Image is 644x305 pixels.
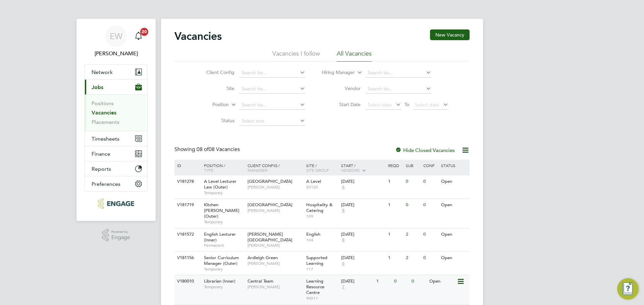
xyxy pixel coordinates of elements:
[306,296,338,301] span: 90011
[175,252,199,264] div: V181156
[175,275,199,288] div: V180010
[196,69,234,75] label: Client Config
[85,25,148,58] a: EW[PERSON_NAME]
[248,284,303,290] span: [PERSON_NAME]
[248,255,278,260] span: Ardleigh Green
[174,29,222,43] h2: Vacancies
[111,235,130,240] span: Engage
[341,279,373,284] div: [DATE]
[175,175,199,188] div: V181278
[306,255,327,266] span: Supported Learning
[395,147,455,153] label: Hide Closed Vacancies
[306,231,320,237] span: English
[322,85,361,91] label: Vendor
[306,237,338,243] span: 104
[248,202,292,208] span: [GEOGRAPHIC_DATA]
[175,228,199,241] div: V181572
[341,261,345,266] span: 6
[197,146,209,153] span: 08 of
[341,167,360,173] span: Vendors
[204,178,236,190] span: A Level Lecturer Law (Outer)
[204,266,244,272] span: Temporary
[306,202,332,213] span: Hospitality & Catering
[239,68,305,78] input: Search for...
[439,160,469,171] div: Status
[85,94,147,131] div: Jobs
[386,228,404,241] div: 1
[404,228,422,241] div: 2
[76,19,156,221] nav: Main navigation
[404,175,422,188] div: 0
[204,278,235,284] span: Librarian (Inner)
[386,175,404,188] div: 1
[98,198,134,209] img: blackstonerecruitment-logo-retina.png
[422,199,439,211] div: 0
[197,146,240,153] span: 08 Vacancies
[428,275,457,288] div: Open
[85,65,147,79] button: Network
[204,167,213,173] span: Type
[132,25,145,47] a: 20
[85,131,147,146] button: Timesheets
[174,146,241,153] div: Showing
[306,167,329,173] span: Site Group
[375,275,392,288] div: 1
[92,151,110,157] span: Finance
[272,50,320,62] li: Vacancies I follow
[404,160,422,171] div: Sub
[85,198,148,209] a: Go to home page
[341,208,345,214] span: 8
[368,102,392,108] span: Select date
[306,214,338,219] span: 109
[175,160,199,171] div: ID
[386,199,404,211] div: 1
[341,255,385,261] div: [DATE]
[85,50,148,58] span: Ella Wratten
[204,219,244,225] span: Temporary
[306,184,338,190] span: 50120
[404,199,422,211] div: 0
[102,229,130,242] a: Powered byEngage
[341,237,345,243] span: 8
[175,199,199,211] div: V181719
[422,175,439,188] div: 0
[341,284,345,290] span: 7
[341,184,345,190] span: 6
[199,160,246,176] div: Position /
[248,243,303,248] span: [PERSON_NAME]
[430,29,470,40] button: New Vacancy
[239,117,305,126] input: Select one
[248,167,267,173] span: Manager
[386,160,404,171] div: Reqd
[386,252,404,264] div: 1
[204,243,244,248] span: Permanent
[339,160,386,176] div: Start /
[246,160,305,176] div: Client Config /
[140,28,148,36] span: 20
[337,50,372,62] li: All Vacancies
[410,275,427,288] div: 0
[248,178,292,184] span: [GEOGRAPHIC_DATA]
[341,202,385,208] div: [DATE]
[196,118,234,124] label: Status
[305,160,340,176] div: Site /
[248,231,292,243] span: [PERSON_NAME][GEOGRAPHIC_DATA]
[439,228,469,241] div: Open
[111,229,130,235] span: Powered by
[316,69,355,76] label: Hiring Manager
[402,100,411,109] span: To
[306,278,324,295] span: Learning Resource Centre
[439,199,469,211] div: Open
[422,160,439,171] div: Conf
[365,84,431,94] input: Search for...
[248,261,303,266] span: [PERSON_NAME]
[439,252,469,264] div: Open
[422,252,439,264] div: 0
[422,228,439,241] div: 0
[92,69,113,75] span: Network
[110,32,122,41] span: EW
[439,175,469,188] div: Open
[239,84,305,94] input: Search for...
[617,278,639,300] button: Engage Resource Center
[204,255,239,266] span: Senior Curriculum Manager (Outer)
